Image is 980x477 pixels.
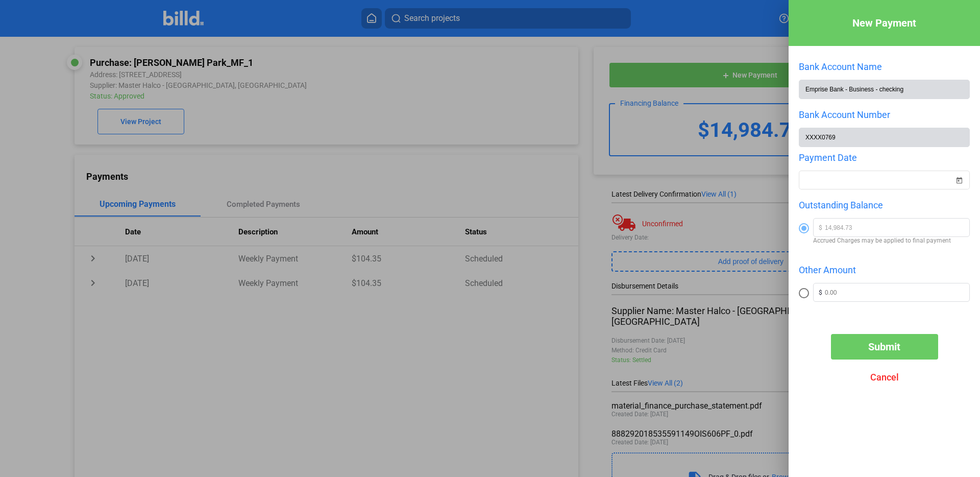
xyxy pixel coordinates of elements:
[814,219,825,236] span: $
[799,109,970,120] div: Bank Account Number
[814,283,825,301] span: $
[825,283,969,299] input: 0.00
[831,334,938,360] button: Submit
[799,265,970,275] div: Other Amount
[799,152,970,163] div: Payment Date
[825,219,969,234] input: 0.00
[813,237,970,244] span: Accrued Charges may be applied to final payment
[870,372,899,383] span: Cancel
[868,341,900,353] span: Submit
[799,200,970,210] div: Outstanding Balance
[954,169,964,179] button: Open calendar
[799,61,970,72] div: Bank Account Name
[831,365,938,390] button: Cancel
